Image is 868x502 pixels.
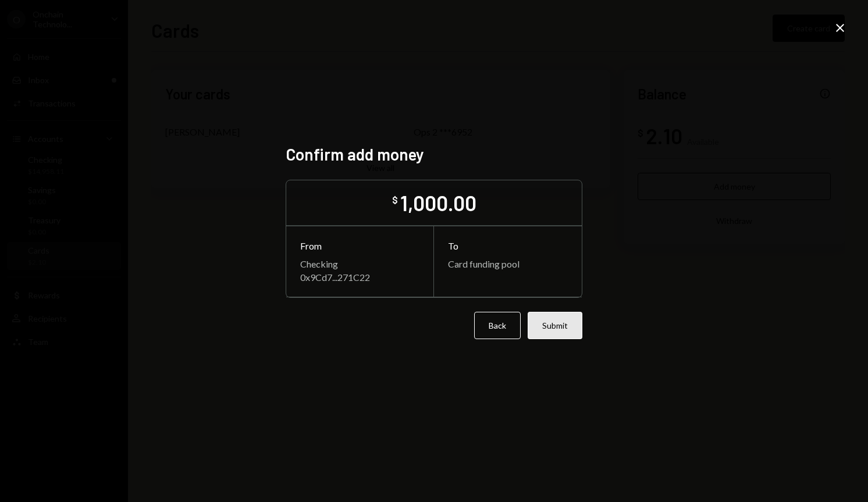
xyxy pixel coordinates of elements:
[474,312,521,339] button: Back
[286,143,582,166] h2: Confirm add money
[300,258,419,269] div: Checking
[528,312,582,339] button: Submit
[392,194,398,206] div: $
[300,272,419,283] div: 0x9Cd7...271C22
[300,240,419,251] div: From
[400,190,476,216] div: 1,000.00
[448,258,568,269] div: Card funding pool
[448,240,568,251] div: To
